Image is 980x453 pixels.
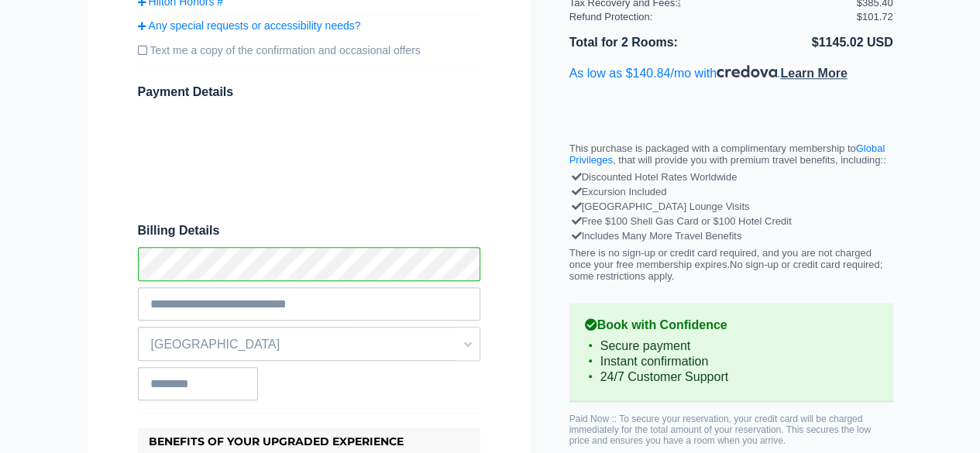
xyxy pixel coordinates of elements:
[138,224,480,238] span: Billing Details
[569,94,893,110] iframe: PayPal Message 1
[569,33,731,53] li: Total for 2 Rooms:
[569,67,848,80] a: As low as $140.84/mo with.Learn More
[138,38,480,63] label: Text me a copy of the confirmation and occasional offers
[780,67,847,80] span: Learn More
[573,228,889,243] div: Includes Many More Travel Benefits
[573,184,889,199] div: Excursion Included
[731,33,893,53] li: $1145.02 USD
[569,142,885,166] a: Global Privileges
[138,85,234,98] span: Payment Details
[585,318,878,332] b: Book with Confidence
[569,67,848,80] span: As low as $140.84/mo with .
[569,259,883,282] span: No sign-up or credit card required; some restrictions apply.
[857,11,893,22] div: $101.72
[585,369,878,385] li: 24/7 Customer Support
[138,19,480,32] a: Any special requests or accessibility needs?
[569,414,871,446] span: Paid Now :: To secure your reservation, your credit card will be charged immediately for the tota...
[573,214,889,228] div: Free $100 Shell Gas Card or $100 Hotel Credit
[139,331,480,358] span: [GEOGRAPHIC_DATA]
[573,199,889,214] div: [GEOGRAPHIC_DATA] Lounge Visits
[569,11,857,22] div: Refund Protection:
[569,247,893,282] p: There is no sign-up or credit card required, and you are not charged once your free membership ex...
[135,105,483,207] iframe: Secure payment input frame
[585,354,878,369] li: Instant confirmation
[585,338,878,354] li: Secure payment
[569,142,893,166] p: This purchase is packaged with a complimentary membership to , that will provide you with premium...
[573,170,889,184] div: Discounted Hotel Rates Worldwide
